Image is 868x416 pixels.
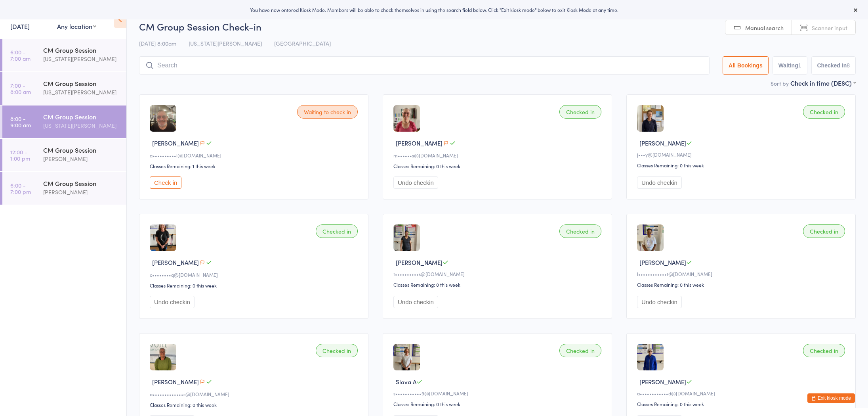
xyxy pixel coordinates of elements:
[637,344,664,370] img: image1753653269.png
[150,344,176,370] img: image1749157037.png
[189,39,262,47] span: [US_STATE][PERSON_NAME]
[10,182,31,195] time: 6:00 - 7:00 pm
[10,115,31,128] time: 8:00 - 9:00 am
[637,296,682,308] button: Undo checkin
[297,105,358,119] div: Waiting to check in
[393,105,420,132] img: image1729465645.png
[637,401,847,407] div: Classes Remaining: 0 this week
[393,344,420,370] img: image1757032912.png
[396,258,443,266] span: [PERSON_NAME]
[150,391,360,397] div: a•••••••••••••s@[DOMAIN_NAME]
[43,146,120,154] div: CM Group Session
[639,139,686,147] span: [PERSON_NAME]
[150,401,360,408] div: Classes Remaining: 0 this week
[150,282,360,289] div: Classes Remaining: 0 this week
[43,112,120,121] div: CM Group Session
[43,54,120,63] div: [US_STATE][PERSON_NAME]
[803,105,845,119] div: Checked in
[316,344,358,357] div: Checked in
[396,139,443,147] span: [PERSON_NAME]
[57,22,96,31] div: Any location
[2,105,126,138] a: 8:00 -9:00 amCM Group Session[US_STATE][PERSON_NAME]
[745,24,784,32] span: Manual search
[637,281,847,288] div: Classes Remaining: 0 this week
[2,172,126,205] a: 6:00 -7:00 pmCM Group Session[PERSON_NAME]
[393,281,604,288] div: Classes Remaining: 0 this week
[559,105,601,119] div: Checked in
[559,224,601,238] div: Checked in
[152,378,199,386] span: [PERSON_NAME]
[798,62,801,69] div: 1
[43,188,120,197] div: [PERSON_NAME]
[803,224,845,238] div: Checked in
[10,49,31,61] time: 6:00 - 7:00 am
[13,6,855,13] div: You have now entered Kiosk Mode. Members will be able to check themselves in using the search fie...
[637,162,847,169] div: Classes Remaining: 0 this week
[637,390,847,397] div: a••••••••••••d@[DOMAIN_NAME]
[150,105,176,132] img: image1742513610.png
[639,378,686,386] span: [PERSON_NAME]
[150,296,195,308] button: Undo checkin
[637,151,847,158] div: j•••y@[DOMAIN_NAME]
[723,56,769,75] button: All Bookings
[150,163,360,169] div: Classes Remaining: 1 this week
[43,154,120,163] div: [PERSON_NAME]
[393,163,604,169] div: Classes Remaining: 0 this week
[396,378,416,386] span: Slava A
[150,152,360,159] div: a••••••••••l@[DOMAIN_NAME]
[274,39,331,47] span: [GEOGRAPHIC_DATA]
[10,149,30,161] time: 12:00 - 1:00 pm
[150,271,360,278] div: c••••••••q@[DOMAIN_NAME]
[2,39,126,71] a: 6:00 -7:00 amCM Group Session[US_STATE][PERSON_NAME]
[2,139,126,171] a: 12:00 -1:00 pmCM Group Session[PERSON_NAME]
[152,258,199,266] span: [PERSON_NAME]
[637,224,664,251] img: image1750029489.png
[771,79,789,87] label: Sort by
[139,39,176,47] span: [DATE] 8:00am
[393,390,604,397] div: s•••••••••••9@[DOMAIN_NAME]
[2,72,126,105] a: 7:00 -8:00 amCM Group Session[US_STATE][PERSON_NAME]
[847,62,850,69] div: 8
[139,20,856,33] h2: CM Group Session Check-in
[637,105,664,132] img: image1729211493.png
[150,176,181,189] button: Check in
[811,56,856,75] button: Checked in8
[393,401,604,407] div: Classes Remaining: 0 this week
[807,393,855,403] button: Exit kiosk mode
[10,82,31,95] time: 7:00 - 8:00 am
[637,270,847,277] div: l••••••••••••t@[DOMAIN_NAME]
[150,224,176,251] img: image1743570995.png
[637,176,682,189] button: Undo checkin
[10,22,30,31] a: [DATE]
[812,24,847,32] span: Scanner input
[803,344,845,357] div: Checked in
[559,344,601,357] div: Checked in
[43,121,120,130] div: [US_STATE][PERSON_NAME]
[43,179,120,188] div: CM Group Session
[393,224,420,251] img: image1743627332.png
[139,56,710,75] input: Search
[773,56,807,75] button: Waiting1
[152,139,199,147] span: [PERSON_NAME]
[393,152,604,159] div: m••••••s@[DOMAIN_NAME]
[43,79,120,88] div: CM Group Session
[393,270,604,277] div: t••••••••••s@[DOMAIN_NAME]
[790,79,856,87] div: Check in time (DESC)
[393,296,438,308] button: Undo checkin
[393,176,438,189] button: Undo checkin
[43,46,120,54] div: CM Group Session
[639,258,686,266] span: [PERSON_NAME]
[316,224,358,238] div: Checked in
[43,88,120,97] div: [US_STATE][PERSON_NAME]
